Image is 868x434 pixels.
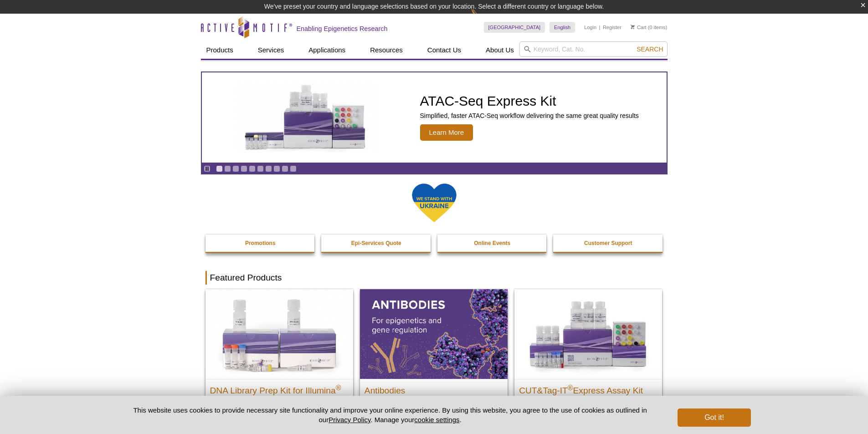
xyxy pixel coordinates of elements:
a: Customer Support [553,235,663,252]
img: Change Here [471,7,495,28]
h2: Featured Products [205,271,663,285]
a: Go to slide 1 [216,165,223,172]
a: Go to slide 10 [290,165,297,172]
article: ATAC-Seq Express Kit [202,72,667,163]
button: Search [634,45,666,53]
a: CUT&Tag-IT® Express Assay Kit CUT&Tag-IT®Express Assay Kit Less variable and higher-throughput ge... [514,289,662,427]
span: Learn More [420,124,473,141]
li: (0 items) [631,22,668,33]
img: Your Cart [631,25,635,29]
a: Resources [365,41,408,59]
h2: Enabling Epigenetics Research [297,25,388,33]
p: Simplified, faster ATAC-Seq workflow delivering the same great quality results [420,112,639,120]
li: | [599,22,601,33]
strong: Customer Support [584,240,632,246]
h2: Antibodies [365,382,503,395]
a: Go to slide 8 [273,165,280,172]
a: Go to slide 7 [265,165,272,172]
a: Go to slide 9 [282,165,288,172]
img: All Antibodies [360,289,508,378]
a: Privacy Policy [329,416,370,424]
button: Got it! [678,408,750,427]
a: All Antibodies Antibodies Application-tested antibodies for ChIP, CUT&Tag, and CUT&RUN. [360,289,508,427]
h2: CUT&Tag-IT Express Assay Kit [519,382,657,395]
strong: Epi-Services Quote [351,240,401,246]
a: Go to slide 2 [224,165,231,172]
a: Go to slide 5 [249,165,256,172]
sup: ® [568,383,573,391]
a: [GEOGRAPHIC_DATA] [484,22,545,33]
p: This website uses cookies to provide necessary site functionality and improve your online experie... [118,405,663,424]
button: cookie settings [414,416,459,424]
a: Go to slide 4 [241,165,247,172]
sup: ® [336,383,341,391]
a: Go to slide 6 [257,165,264,172]
span: Search [637,46,663,53]
a: Products [201,41,239,59]
a: Applications [303,41,351,59]
strong: Online Events [474,240,510,246]
a: Services [252,41,290,59]
a: Login [584,24,596,31]
a: About Us [480,41,519,59]
h2: ATAC-Seq Express Kit [420,94,639,108]
img: ATAC-Seq Express Kit [231,83,381,152]
a: Go to slide 3 [232,165,239,172]
strong: Promotions [245,240,276,246]
a: Epi-Services Quote [321,235,431,252]
img: CUT&Tag-IT® Express Assay Kit [514,289,662,378]
a: Register [603,24,621,31]
img: DNA Library Prep Kit for Illumina [205,289,353,378]
a: English [550,22,575,33]
a: ATAC-Seq Express Kit ATAC-Seq Express Kit Simplified, faster ATAC-Seq workflow delivering the sam... [202,72,667,163]
a: Online Events [437,235,548,252]
a: Cart [631,24,647,31]
a: Contact Us [422,41,467,59]
h2: DNA Library Prep Kit for Illumina [210,382,349,395]
input: Keyword, Cat. No. [519,41,668,57]
a: Toggle autoplay [204,165,211,172]
img: We Stand With Ukraine [411,183,457,223]
a: Promotions [205,235,316,252]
